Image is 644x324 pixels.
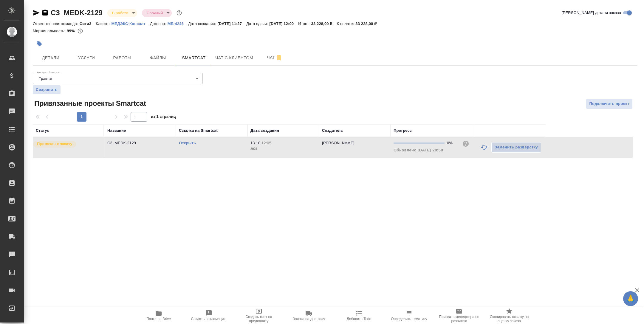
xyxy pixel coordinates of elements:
button: Папка на Drive [134,307,184,324]
button: Заменить разверстку [491,142,541,153]
span: Создать счет на предоплату [237,315,280,323]
span: Заявка на доставку [293,317,325,321]
span: Создать рекламацию [191,317,227,321]
button: Доп статусы указывают на важность/срочность заказа [175,9,183,17]
button: Сохранить [33,85,61,94]
button: Заявка на доставку [284,307,334,324]
div: Создатель [322,128,343,134]
p: 99% [67,29,76,33]
div: Ссылка на Smartcat [179,128,218,134]
span: Добавить Todo [347,317,371,321]
span: Чат [260,54,289,61]
button: Скопировать ссылку [41,9,49,16]
a: C3_MEDK-2129 [51,9,103,17]
span: [PERSON_NAME] детали заказа [562,10,621,16]
div: Название [107,128,126,134]
span: Привязанные проекты Smartcat [33,99,146,108]
div: Статус [36,128,49,134]
span: Smartcat [179,54,208,62]
span: Детали [36,54,65,62]
span: Чат с клиентом [215,54,253,62]
div: Трактат [33,73,203,84]
p: Дата создания: [188,21,217,26]
button: Создать счет на предоплату [234,307,284,324]
button: Трактат [37,76,54,81]
span: Работы [108,54,137,62]
button: Скопировать ссылку на оценку заказа [484,307,534,324]
span: Определить тематику [391,317,427,321]
p: 33 228,00 ₽ [311,21,337,26]
p: Ответственная команда: [33,21,80,26]
p: Договор: [150,21,168,26]
span: из 1 страниц [151,113,176,122]
p: [DATE] 11:27 [218,21,247,26]
span: 🙏 [626,292,636,305]
span: Обновлено [DATE] 20:58 [394,148,443,152]
span: Папка на Drive [146,317,171,321]
p: Дата сдачи: [246,21,269,26]
span: Скопировать ссылку на оценку заказа [488,315,531,323]
div: В работе [107,9,137,17]
div: Прогресс [394,128,412,134]
p: 12:05 [261,141,271,145]
button: Срочный [145,10,165,15]
a: МБ-4246 [168,21,188,26]
button: Призвать менеджера по развитию [434,307,484,324]
span: Подключить проект [589,100,629,107]
button: 304.00 RUB; [76,27,84,35]
p: Клиент: [96,21,111,26]
button: Создать рекламацию [184,307,234,324]
p: Маржинальность: [33,29,67,33]
button: Добавить Todo [334,307,384,324]
p: C3_MEDK-2129 [107,140,173,146]
svg: Отписаться [275,54,282,61]
span: Сохранить [36,87,58,93]
a: Открыть [179,141,196,145]
p: 33 228,00 ₽ [355,21,381,26]
div: Дата создания [250,128,279,134]
span: Услуги [72,54,101,62]
button: Добавить тэг [33,37,46,50]
p: Сити3 [80,21,96,26]
button: В работе [110,10,130,15]
p: [PERSON_NAME] [322,141,354,145]
span: Файлы [144,54,172,62]
button: Обновить прогресс [477,140,491,154]
button: Скопировать ссылку для ЯМессенджера [33,9,40,16]
p: МЕДЭКС-Консалт [112,21,150,26]
div: 0% [447,140,457,146]
button: 🙏 [623,291,638,306]
p: 2025 [250,146,316,152]
p: [DATE] 12:00 [270,21,298,26]
span: Заменить разверстку [495,144,538,151]
span: Призвать менеджера по развитию [438,315,481,323]
p: 13.10, [250,141,261,145]
p: Привязан к заказу [37,141,72,147]
button: Подключить проект [586,99,633,109]
div: В работе [142,9,172,17]
p: К оплате: [337,21,356,26]
p: МБ-4246 [168,21,188,26]
p: Итого: [298,21,311,26]
a: МЕДЭКС-Консалт [112,21,150,26]
button: Определить тематику [384,307,434,324]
